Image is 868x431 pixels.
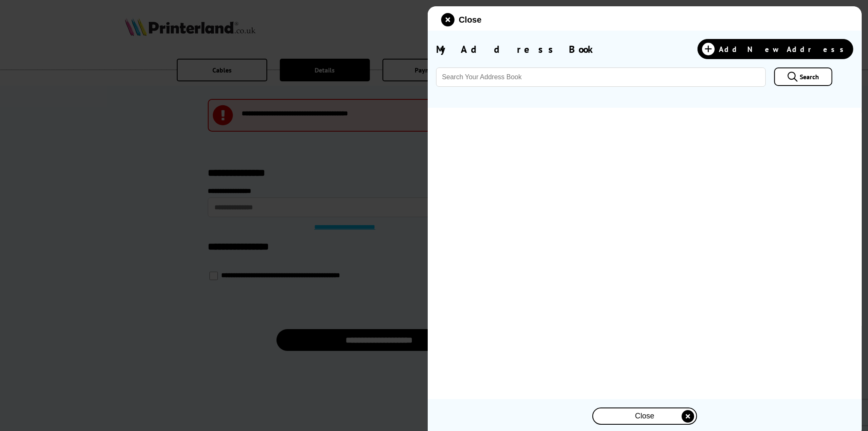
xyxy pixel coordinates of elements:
span: Close [635,412,654,421]
span: Add New Address [719,44,849,54]
input: Search Your Address Book [436,68,766,87]
a: Search [774,68,832,86]
span: Search [800,73,819,81]
span: Close [459,15,481,25]
button: close modal [592,408,697,425]
button: close modal [441,13,481,26]
span: My Address Book [436,43,599,56]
